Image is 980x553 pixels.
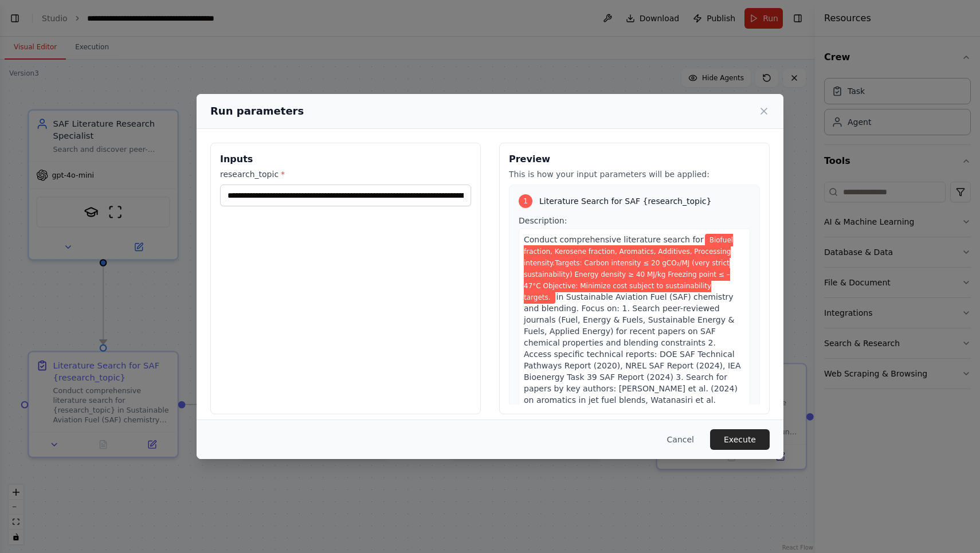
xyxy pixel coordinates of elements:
[524,292,741,485] span: in Sustainable Aviation Fuel (SAF) chemistry and blending. Focus on: 1. Search peer-reviewed jour...
[519,216,567,225] span: Description:
[710,429,770,450] button: Execute
[210,103,304,119] h2: Run parameters
[524,234,733,304] span: Variable: research_topic
[509,168,760,180] p: This is how your input parameters will be applied:
[519,194,532,208] div: 1
[524,235,704,244] span: Conduct comprehensive literature search for
[509,152,760,166] h3: Preview
[539,195,711,207] span: Literature Search for SAF {research_topic}
[220,152,471,166] h3: Inputs
[658,429,703,450] button: Cancel
[220,168,471,180] label: research_topic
